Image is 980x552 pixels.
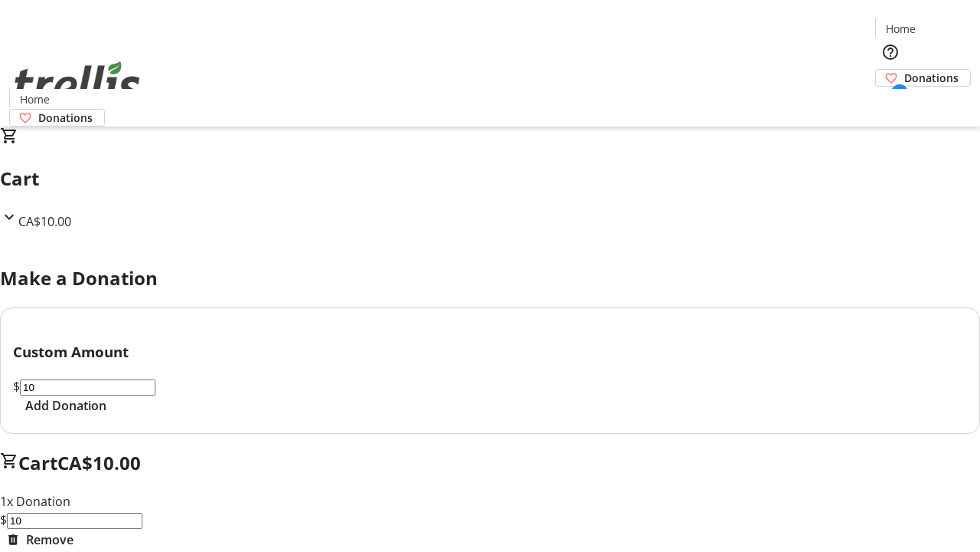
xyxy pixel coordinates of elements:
span: CA$10.00 [57,450,141,475]
span: Donations [904,70,959,86]
a: Donations [9,109,105,127]
span: CA$10.00 [18,213,71,230]
button: Cart [875,87,906,117]
a: Home [10,91,59,107]
span: $ [13,378,20,395]
span: Donations [38,110,93,126]
span: Home [20,91,50,107]
span: Add Donation [25,396,106,415]
span: Home [886,21,916,37]
span: Remove [26,531,73,549]
button: Help [875,37,906,67]
button: Add Donation [13,396,119,415]
img: Orient E2E Organization CqHrCUIKGa's Logo [9,44,145,121]
input: Donation Amount [7,513,142,529]
a: Donations [875,69,971,87]
a: Home [876,21,925,37]
input: Donation Amount [20,379,155,396]
h3: Custom Amount [13,341,967,363]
